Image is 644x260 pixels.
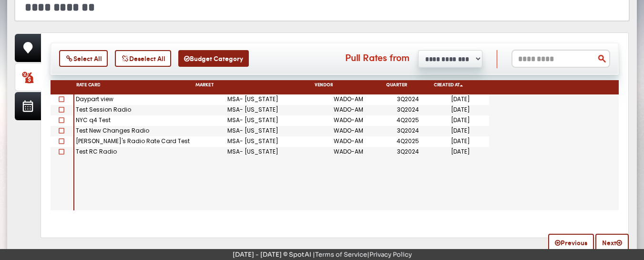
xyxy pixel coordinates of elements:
[595,234,629,251] a: Next
[74,126,194,136] div: Test New Changes Radio
[194,136,313,147] div: MSA- [US_STATE]
[313,105,384,115] div: WADO-AM
[434,82,460,90] span: Created at
[432,136,489,147] div: [DATE]
[432,115,489,126] div: [DATE]
[74,136,194,147] div: [PERSON_NAME]'s Radio Rate Card Test
[76,82,100,89] span: Rate Card
[194,94,313,105] div: MSA- [US_STATE]
[194,147,313,157] div: MSA- [US_STATE]
[115,50,171,67] button: Deselect All
[384,136,432,147] div: 4Q2025
[345,50,409,66] label: Pull Rates from
[194,105,313,115] div: MSA- [US_STATE]
[195,82,214,89] span: Market
[384,147,432,157] div: 3Q2024
[548,234,594,251] a: Previous
[178,50,249,67] button: Budget Category
[369,250,412,259] a: Privacy Policy
[313,115,384,126] div: WADO-AM
[384,115,432,126] div: 4Q2025
[313,136,384,147] div: WADO-AM
[313,126,384,136] div: WADO-AM
[432,126,489,136] div: [DATE]
[315,250,367,259] a: Terms of Service
[432,94,489,105] div: [DATE]
[384,126,432,136] div: 3Q2024
[384,105,432,115] div: 3Q2024
[597,54,607,63] img: search.png
[74,94,194,105] div: Daypart view
[432,147,489,157] div: [DATE]
[194,115,313,126] div: MSA- [US_STATE]
[194,126,313,136] div: MSA- [US_STATE]
[74,147,194,157] div: Test RC Radio
[384,94,432,105] div: 3Q2024
[432,105,489,115] div: [DATE]
[74,105,194,115] div: Test Session Radio
[386,82,407,89] span: Quarter
[315,82,333,89] span: Vendor
[313,94,384,105] div: WADO-AM
[313,147,384,157] div: WADO-AM
[74,115,194,126] div: NYC q4 Test
[59,50,108,67] button: Select All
